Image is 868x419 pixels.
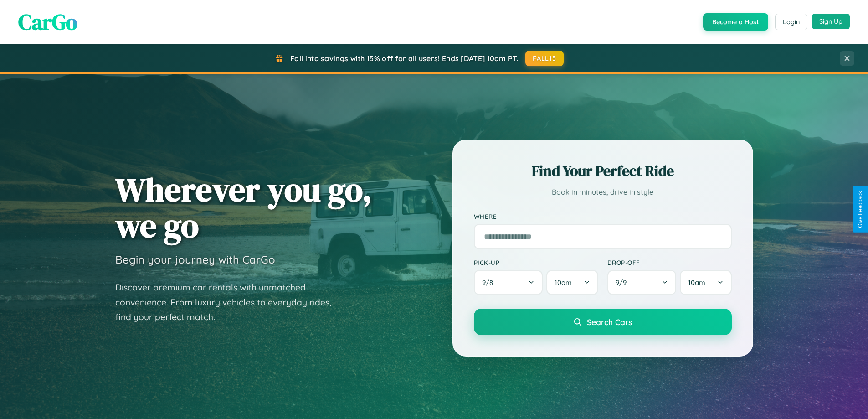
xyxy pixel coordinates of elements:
label: Pick-up [474,259,598,266]
button: FALL15 [525,51,564,66]
button: 9/8 [474,270,543,295]
span: 10am [688,278,705,287]
span: 9 / 8 [482,278,498,287]
p: Discover premium car rentals with unmatched convenience. From luxury vehicles to everyday rides, ... [115,280,343,325]
p: Book in minutes, drive in style [474,186,732,199]
h3: Begin your journey with CarGo [115,253,275,266]
button: Login [775,14,807,30]
span: 10am [555,278,572,287]
button: Become a Host [703,13,768,31]
h2: Find Your Perfect Ride [474,161,732,181]
label: Where [474,212,732,220]
label: Drop-off [607,259,732,266]
span: CarGo [18,7,77,37]
div: Give Feedback [857,191,863,228]
button: Sign Up [812,14,850,29]
span: 9 / 9 [616,278,631,287]
span: Search Cars [587,317,632,327]
button: 10am [546,270,598,295]
button: 10am [680,270,731,295]
button: Search Cars [474,309,732,335]
button: 9/9 [607,270,677,295]
span: Fall into savings with 15% off for all users! Ends [DATE] 10am PT. [290,54,519,63]
h1: Wherever you go, we go [115,171,372,243]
